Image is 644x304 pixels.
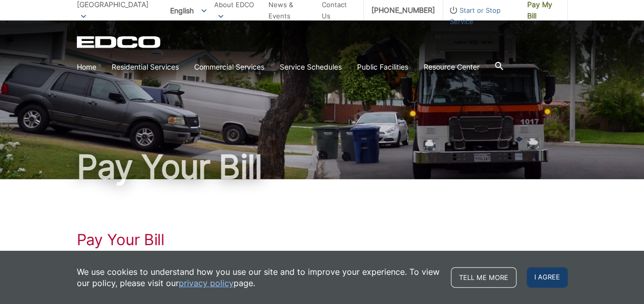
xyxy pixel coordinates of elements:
a: Tell me more [451,267,516,288]
a: Public Facilities [357,61,408,73]
p: We use cookies to understand how you use our site and to improve your experience. To view our pol... [77,266,441,289]
span: English [162,2,214,19]
a: privacy policy [179,277,234,289]
h1: Pay Your Bill [77,150,568,183]
a: EDCD logo. Return to the homepage. [77,36,162,48]
a: Residential Services [112,61,179,73]
h1: Pay Your Bill [77,230,568,249]
a: Resource Center [424,61,480,73]
a: Home [77,61,96,73]
a: Commercial Services [194,61,264,73]
a: Service Schedules [280,61,342,73]
span: I agree [527,267,568,288]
